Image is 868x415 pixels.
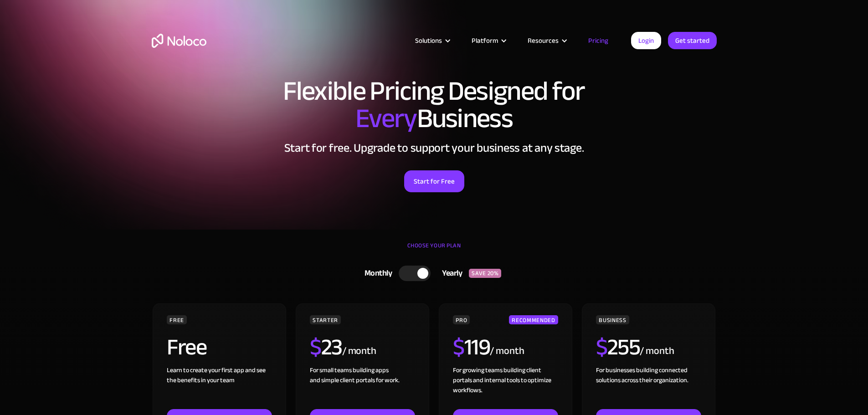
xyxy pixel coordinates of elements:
[640,344,674,359] div: / month
[472,35,498,46] div: Platform
[404,35,460,46] div: Solutions
[596,326,607,369] span: $
[453,336,490,359] h2: 119
[310,336,342,359] h2: 23
[516,35,577,46] div: Resources
[596,365,701,409] div: For businesses building connected solutions across their organization. ‍
[152,141,717,155] h2: Start for free. Upgrade to support your business at any stage.
[431,266,469,280] div: Yearly
[631,32,661,49] a: Login
[528,35,559,46] div: Resources
[353,266,399,280] div: Monthly
[167,336,206,359] h2: Free
[404,170,464,192] a: Start for Free
[460,35,516,46] div: Platform
[152,77,717,132] h1: Flexible Pricing Designed for Business
[596,315,629,324] div: BUSINESS
[310,315,340,324] div: STARTER
[342,344,376,359] div: / month
[310,365,415,409] div: For small teams building apps and simple client portals for work. ‍
[577,35,620,46] a: Pricing
[453,365,558,409] div: For growing teams building client portals and internal tools to optimize workflows.
[415,35,442,46] div: Solutions
[152,239,717,261] div: CHOOSE YOUR PLAN
[509,315,558,324] div: RECOMMENDED
[668,32,717,49] a: Get started
[355,93,417,144] span: Every
[596,336,640,359] h2: 255
[469,269,501,278] div: SAVE 20%
[152,34,206,48] a: home
[453,315,470,324] div: PRO
[310,326,321,369] span: $
[490,344,524,359] div: / month
[167,315,187,324] div: FREE
[167,365,272,409] div: Learn to create your first app and see the benefits in your team ‍
[453,326,464,369] span: $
